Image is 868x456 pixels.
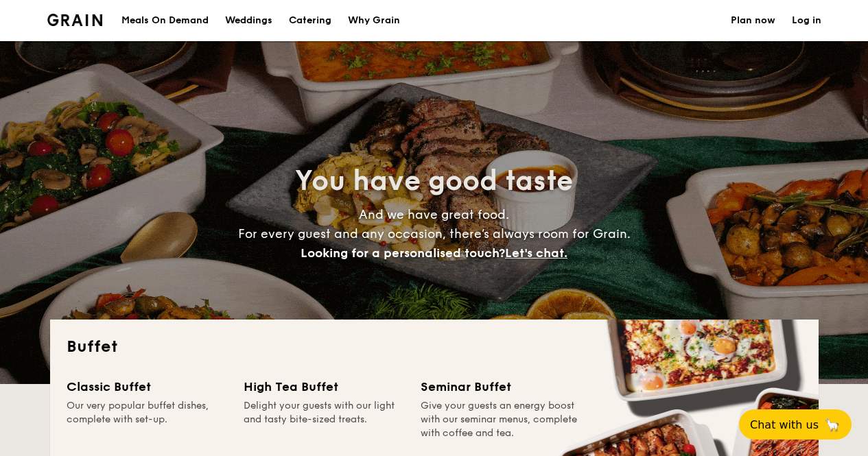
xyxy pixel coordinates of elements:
span: 🦙 [824,417,841,433]
img: Grain [47,14,103,26]
h2: Buffet [67,336,802,358]
span: Looking for a personalised touch? [301,245,505,261]
span: You have good taste [295,165,573,197]
span: Let's chat. [505,245,567,261]
div: Give your guests an energy boost with our seminar menus, complete with coffee and tea. [421,399,581,440]
span: Chat with us [750,418,819,431]
div: Classic Buffet [67,377,227,396]
div: Delight your guests with our light and tasty bite-sized treats. [244,399,404,440]
span: And we have great food. For every guest and any occasion, there’s always room for Grain. [238,207,631,261]
a: Logotype [47,14,103,26]
div: Seminar Buffet [421,377,581,396]
button: Chat with us🦙 [739,409,852,440]
div: High Tea Buffet [244,377,404,396]
div: Our very popular buffet dishes, complete with set-up. [67,399,227,440]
